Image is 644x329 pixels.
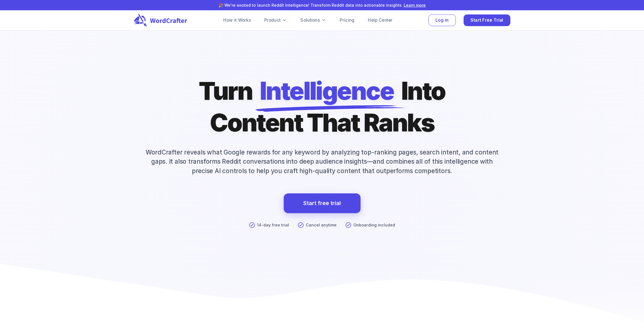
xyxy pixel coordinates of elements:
p: WordCrafter reveals what Google rewards for any keyword by analyzing top-ranking pages, search in... [134,148,510,176]
button: Start Free Trial [464,14,510,26]
p: Cancel anytime [306,222,337,228]
a: Pricing [340,17,354,24]
a: How it Works [223,17,251,24]
button: Log in [428,14,456,26]
span: Log in [435,17,449,24]
a: Solutions [300,17,326,24]
p: Onboarding included [353,222,395,228]
p: 🎉 We're excited to launch Reddit Intelligence! Transform Reddit data into actionable insights. [78,2,566,8]
span: Start Free Trial [471,17,503,24]
a: Help Center [368,17,393,24]
a: Start free trial [303,198,341,208]
p: 14-day free trial [257,222,289,228]
a: Start free trial [284,193,361,213]
a: Product [264,17,287,24]
span: Intelligence [260,75,394,107]
a: Learn more [404,3,426,8]
h1: Turn Into Content That Ranks [199,75,445,139]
